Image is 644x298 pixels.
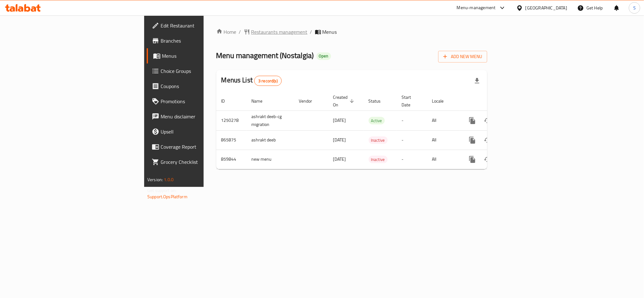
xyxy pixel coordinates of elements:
[369,156,388,163] span: Inactive
[427,150,460,169] td: All
[252,97,271,105] span: Name
[147,48,252,63] a: Menus
[161,37,247,45] span: Branches
[161,143,247,151] span: Coverage Report
[247,110,294,130] td: ashrakt deeb-cg migration
[427,110,460,130] td: All
[299,97,321,105] span: Vendor
[460,92,531,111] th: Actions
[333,155,346,163] span: [DATE]
[221,97,233,105] span: ID
[216,28,487,36] nav: breadcrumb
[397,110,427,130] td: -
[161,67,247,75] span: Choice Groups
[633,4,636,11] span: S
[244,28,308,36] a: Restaurants management
[161,82,247,90] span: Coupons
[216,48,314,63] span: Menu management ( Nostalgia )
[333,116,346,124] span: [DATE]
[147,79,252,94] a: Coupons
[161,158,247,166] span: Grocery Checklist
[147,139,252,154] a: Coverage Report
[369,137,388,144] span: Inactive
[147,18,252,33] a: Edit Restaurant
[147,63,252,79] a: Choice Groups
[255,78,281,84] span: 3 record(s)
[147,94,252,109] a: Promotions
[369,136,388,144] div: Inactive
[216,92,531,169] table: enhanced table
[457,4,496,12] div: Menu-management
[247,130,294,150] td: ashrakt deeb
[369,97,389,105] span: Status
[322,28,337,36] span: Menus
[402,93,420,109] span: Start Date
[438,51,487,63] button: Add New Menu
[397,130,427,150] td: -
[469,73,485,88] div: Export file
[147,33,252,48] a: Branches
[164,176,174,184] span: 1.0.0
[161,22,247,29] span: Edit Restaurant
[221,75,282,86] h2: Menus List
[316,52,331,60] div: Open
[427,130,460,150] td: All
[162,52,247,60] span: Menus
[251,28,308,36] span: Restaurants management
[480,133,495,148] button: Change Status
[161,98,247,105] span: Promotions
[432,97,452,105] span: Locale
[443,53,482,61] span: Add New Menu
[247,150,294,169] td: new menu
[161,113,247,120] span: Menu disclaimer
[147,186,176,194] span: Get support on:
[161,128,247,135] span: Upsell
[147,124,252,139] a: Upsell
[147,109,252,124] a: Menu disclaimer
[525,4,567,11] div: [GEOGRAPHIC_DATA]
[310,28,312,36] li: /
[369,117,385,124] span: Active
[147,154,252,170] a: Grocery Checklist
[480,113,495,128] button: Change Status
[147,176,163,184] span: Version:
[465,133,480,148] button: more
[254,76,282,86] div: Total records count
[316,53,331,59] span: Open
[465,152,480,167] button: more
[397,150,427,169] td: -
[147,193,187,201] a: Support.OpsPlatform
[333,93,356,109] span: Created On
[480,152,495,167] button: Change Status
[465,113,480,128] button: more
[333,136,346,144] span: [DATE]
